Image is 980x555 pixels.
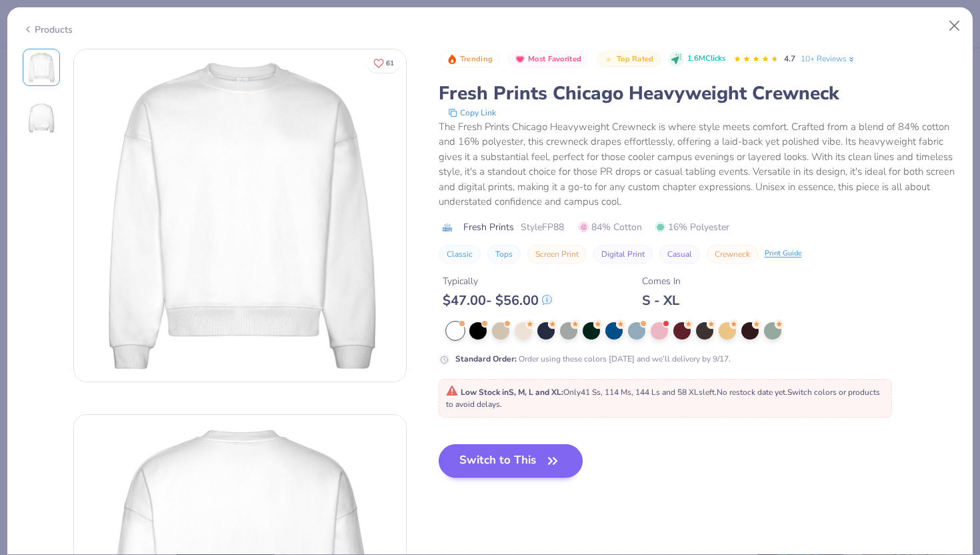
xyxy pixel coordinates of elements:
[461,387,563,398] strong: Low Stock in S, M, L and XL :
[463,220,514,234] span: Fresh Prints
[367,53,400,73] button: Like
[942,13,967,39] button: Close
[439,245,481,263] button: Classic
[460,55,493,63] span: Trending
[617,55,654,63] span: Top Rated
[515,54,525,65] img: Most Favorited sort
[717,387,787,398] span: No restock date yet.
[765,248,802,259] div: Print Guide
[655,220,729,234] span: 16% Polyester
[579,220,642,234] span: 84% Cotton
[25,51,57,83] img: Front
[642,274,681,288] div: Comes In
[707,245,758,263] button: Crewneck
[439,81,958,106] div: Fresh Prints Chicago Heavyweight Crewneck
[733,49,779,70] div: 4.7 Stars
[527,245,587,263] button: Screen Print
[25,102,57,134] img: Back
[439,119,958,209] div: The Fresh Prints Chicago Heavyweight Crewneck is where style meets comfort. Crafted from a blend ...
[386,60,394,67] span: 61
[593,245,653,263] button: Digital Print
[784,53,795,64] span: 4.7
[597,51,661,68] button: Badge Button
[444,106,500,119] button: copy to clipboard
[23,23,73,37] div: Products
[440,51,500,68] button: Badge Button
[603,54,614,65] img: Top Rated sort
[455,353,731,365] div: Order using these colors [DATE] and we’ll delivery by 9/17.
[447,54,457,65] img: Trending sort
[439,444,583,478] button: Switch to This
[439,222,457,233] img: brand logo
[446,387,880,410] span: Only 41 Ss, 114 Ms, 144 Ls and 58 XLs left. Switch colors or products to avoid delays.
[528,55,581,63] span: Most Favorited
[642,292,681,309] div: S - XL
[687,53,725,65] span: 1.6M Clicks
[443,292,552,309] div: $ 47.00 - $ 56.00
[801,53,856,65] a: 10+ Reviews
[487,245,521,263] button: Tops
[659,245,700,263] button: Casual
[74,49,406,382] img: Front
[443,274,552,288] div: Typically
[508,51,589,68] button: Badge Button
[455,354,517,364] strong: Standard Order :
[521,220,564,234] span: Style FP88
